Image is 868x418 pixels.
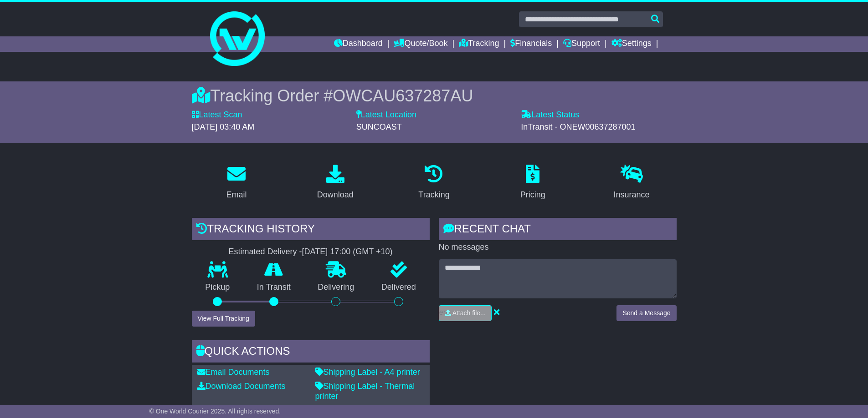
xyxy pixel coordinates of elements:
span: SUNCOAST [356,122,402,131]
a: Settings [611,36,652,52]
p: Delivered [368,282,430,292]
label: Latest Status [521,110,579,120]
a: Shipping Label - Thermal printer [315,382,415,401]
a: Financials [510,36,552,52]
div: Quick Actions [192,340,430,365]
a: Dashboard [334,36,383,52]
div: Email [226,189,247,201]
div: Download [317,189,354,201]
div: Pricing [520,189,545,201]
p: Delivering [304,282,368,292]
a: Quote/Book [394,36,447,52]
a: Tracking [412,161,455,204]
span: OWCAU637287AU [333,86,473,105]
a: Download [311,161,360,204]
a: Download Documents [197,382,286,391]
p: No messages [439,242,677,252]
div: RECENT CHAT [439,218,677,242]
span: InTransit - ONEW00637287001 [521,122,635,131]
div: Tracking [418,189,449,201]
a: Email Documents [197,368,270,377]
p: Pickup [192,282,244,292]
p: In Transit [243,282,304,292]
button: Send a Message [616,305,676,321]
a: Pricing [514,161,551,204]
a: Shipping Label - A4 printer [315,368,420,377]
span: [DATE] 03:40 AM [192,122,255,131]
div: Tracking Order # [192,86,677,106]
div: Estimated Delivery - [192,247,430,257]
a: Tracking [459,36,499,52]
a: Insurance [608,161,656,204]
button: View Full Tracking [192,311,255,327]
div: Insurance [614,189,650,201]
a: Email [220,161,252,204]
label: Latest Scan [192,110,242,120]
label: Latest Location [356,110,416,120]
span: © One World Courier 2025. All rights reserved. [149,408,281,415]
div: Tracking history [192,218,430,242]
a: Support [563,36,600,52]
div: [DATE] 17:00 (GMT +10) [302,247,393,257]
